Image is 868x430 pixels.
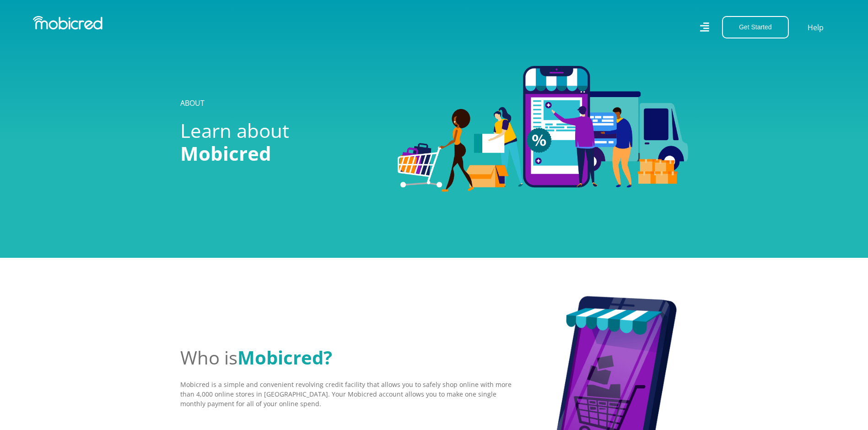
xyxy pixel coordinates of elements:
[180,380,514,408] p: Mobicred is a simple and convenient revolving credit facility that allows you to safely shop onli...
[398,66,688,191] img: Categories
[807,22,824,33] a: Help
[33,16,102,30] img: Mobicred
[180,140,271,166] span: Mobicred
[722,16,789,38] button: Get Started
[180,98,205,108] a: ABOUT
[180,347,514,369] h2: Who is
[180,119,384,165] h1: Learn about
[237,345,332,370] span: Mobicred?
